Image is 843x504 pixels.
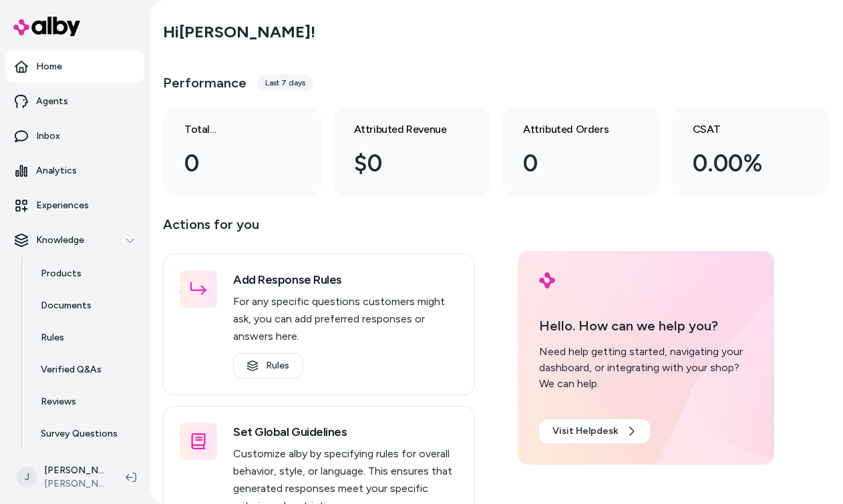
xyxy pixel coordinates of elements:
h3: CSAT [693,121,788,138]
a: Agents [5,85,144,117]
a: Documents [27,290,144,322]
p: Inbox [36,130,60,143]
h3: Total conversations [184,121,279,138]
a: Analytics [5,155,144,187]
p: Rules [41,331,64,344]
a: Products [27,258,144,290]
span: J [16,467,37,488]
a: Attributed Orders 0 [502,105,661,198]
a: Total conversations 0 [163,105,322,198]
span: [PERSON_NAME] [44,477,104,491]
p: For any specific questions customers might ask, you can add preferred responses or answers here. [233,293,458,345]
h3: Performance [163,73,246,92]
p: Products [41,267,81,280]
div: Need help getting started, navigating your dashboard, or integrating with your shop? We can help. [539,344,753,392]
h3: Attributed Orders [523,121,618,138]
h3: Attributed Revenue [354,121,449,138]
a: Home [5,51,144,83]
p: Survey Questions [41,427,118,441]
div: $0 [354,146,449,182]
div: 0 [523,146,618,182]
h3: Set Global Guidelines [233,423,458,441]
div: 0 [184,146,279,182]
p: Experiences [36,199,89,212]
p: Actions for you [163,214,475,246]
a: Experiences [5,190,144,222]
p: Knowledge [36,234,84,247]
p: Reviews [41,395,76,409]
a: CSAT 0.00% [671,105,830,198]
a: Inbox [5,120,144,152]
img: alby Logo [539,272,555,288]
h3: Add Response Rules [233,270,458,289]
a: Verified Q&As [27,354,144,386]
a: Survey Questions [27,418,144,450]
img: alby Logo [13,17,80,36]
a: Rules [27,322,144,354]
p: Agents [36,95,68,108]
a: Visit Helpdesk [539,419,650,443]
p: Home [36,60,62,73]
p: Analytics [36,164,77,178]
a: Attributed Revenue $0 [333,105,492,198]
h2: Hi [PERSON_NAME] ! [163,22,315,42]
a: Reviews [27,386,144,418]
p: [PERSON_NAME] [44,464,104,477]
div: Last 7 days [257,75,313,91]
button: J[PERSON_NAME][PERSON_NAME] [8,456,115,499]
p: Hello. How can we help you? [539,316,753,336]
p: Verified Q&As [41,363,102,376]
a: Rules [233,353,303,379]
p: Documents [41,299,92,312]
div: 0.00% [693,146,788,182]
button: Knowledge [5,224,144,256]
